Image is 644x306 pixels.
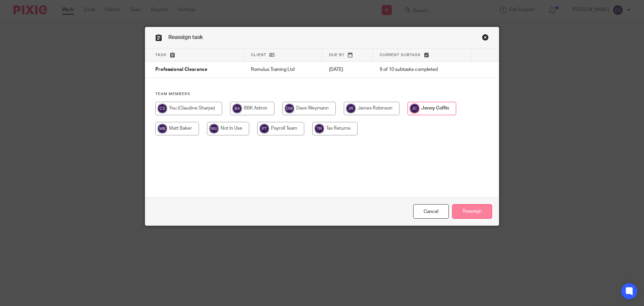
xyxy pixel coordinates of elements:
[155,68,207,72] span: Professional Clearance
[373,62,471,78] td: 9 of 10 subtasks completed
[482,34,489,43] a: Close this dialog window
[329,53,344,57] span: Due by
[155,53,167,57] span: Task
[380,53,421,57] span: Current subtask
[329,66,366,73] p: [DATE]
[168,35,203,40] span: Reassign task
[251,53,266,57] span: Client
[251,66,316,73] p: Romulus Training Ltd
[452,204,492,219] input: Reassign
[155,91,489,97] h4: Team members
[413,204,449,219] a: Close this dialog window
